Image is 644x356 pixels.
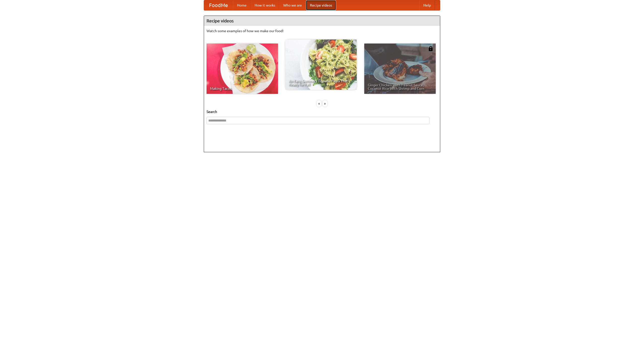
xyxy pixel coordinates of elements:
a: Who we are [279,0,306,10]
p: Watch some examples of how we make our food! [207,28,437,33]
h4: Recipe videos [204,16,440,26]
a: Recipe videos [306,0,336,10]
a: Help [419,0,435,10]
div: » [323,100,327,107]
a: Making Tacos [207,44,278,94]
a: How it works [251,0,279,10]
h5: Search [207,109,437,114]
a: An Easy, Summery Tomato Pasta That's Ready for Fall [285,39,357,90]
span: An Easy, Summery Tomato Pasta That's Ready for Fall [289,79,353,86]
span: Making Tacos [210,87,274,90]
a: Home [233,0,251,10]
a: FoodMe [204,0,233,10]
img: 483408.png [428,46,433,51]
div: « [317,100,321,107]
